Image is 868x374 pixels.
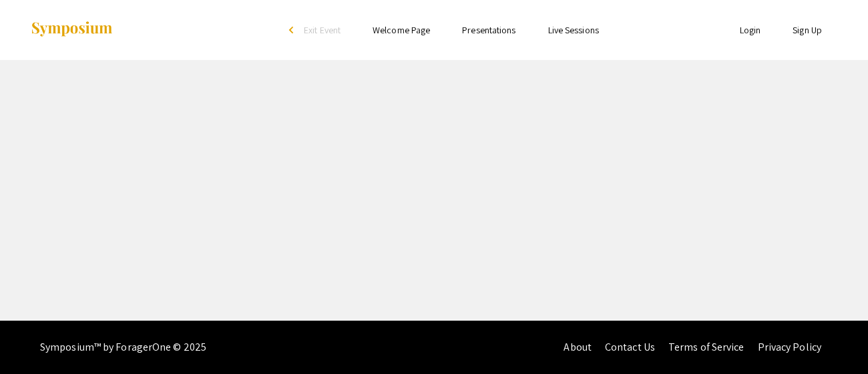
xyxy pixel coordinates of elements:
[668,340,744,354] a: Terms of Service
[289,26,297,34] div: arrow_back_ios
[373,24,430,36] a: Welcome Page
[40,321,206,374] div: Symposium™ by ForagerOne © 2025
[740,24,761,36] a: Login
[462,24,515,36] a: Presentations
[758,340,821,354] a: Privacy Policy
[30,21,114,39] img: Symposium by ForagerOne
[304,24,341,36] span: Exit Event
[605,340,655,354] a: Contact Us
[564,340,592,354] a: About
[793,24,822,36] a: Sign Up
[548,24,599,36] a: Live Sessions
